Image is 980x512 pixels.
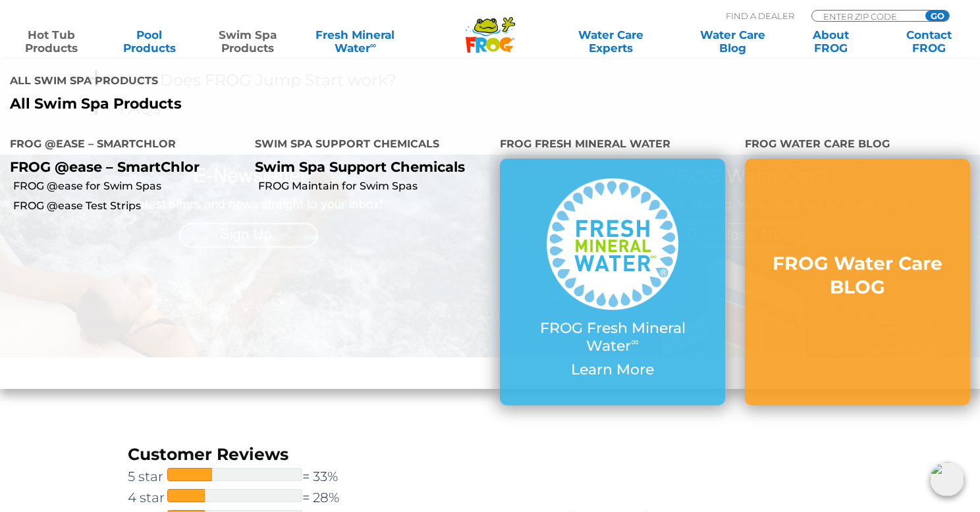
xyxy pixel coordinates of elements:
[128,443,369,466] h3: Customer Reviews
[930,462,964,496] img: openIcon
[111,28,188,55] a: PoolProducts
[128,466,167,487] span: 5 star
[10,95,480,113] a: All Swim Spa Products
[308,28,403,55] a: Fresh MineralWater∞
[128,466,369,487] a: 5 star= 33%
[10,159,235,175] p: FROG @ease – SmartChlor
[10,69,480,95] h4: All Swim Spa Products
[526,178,699,385] a: FROG Fresh Mineral Water∞ Learn More
[255,159,480,175] p: Swim Spa Support Chemicals
[631,335,639,348] sup: ∞
[13,179,245,193] a: FROG @ease for Swim Spas
[822,11,911,22] input: Zip Code Form
[771,251,944,299] h3: FROG Water Care BLOG
[10,132,235,159] h4: FROG @ease – SmartChlor
[500,132,725,159] h4: FROG Fresh Mineral Water
[726,10,794,22] p: Find A Dealer
[128,487,167,508] span: 4 star
[209,28,286,55] a: Swim SpaProducts
[694,28,771,55] a: Water CareBlog
[128,487,369,508] a: 4 star= 28%
[792,28,869,55] a: AboutFROG
[370,40,376,50] sup: ∞
[745,132,970,159] h4: FROG Water Care BLOG
[255,132,480,159] h4: Swim Spa Support Chemicals
[526,320,699,355] p: FROG Fresh Mineral Water
[890,28,967,55] a: ContactFROG
[526,361,699,378] p: Learn More
[13,28,90,55] a: Hot TubProducts
[549,28,672,55] a: Water CareExperts
[13,199,245,213] a: FROG @ease Test Strips
[258,179,490,193] a: FROG Maintain for Swim Spas
[771,251,944,313] a: FROG Water Care BLOG
[925,11,949,21] input: GO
